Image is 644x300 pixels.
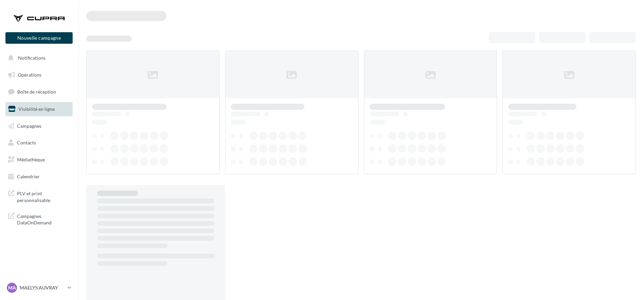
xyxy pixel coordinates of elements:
[4,136,74,150] a: Contacts
[8,284,16,291] span: MA
[4,84,74,99] a: Boîte de réception
[5,32,73,44] button: Nouvelle campagne
[4,153,74,167] a: Médiathèque
[4,209,74,229] a: Campagnes DataOnDemand
[18,72,41,78] span: Opérations
[17,189,70,203] span: PLV et print personnalisable
[4,68,74,82] a: Opérations
[17,89,56,95] span: Boîte de réception
[18,106,55,112] span: Visibilité en ligne
[4,119,74,133] a: Campagnes
[17,123,41,128] span: Campagnes
[17,174,40,179] span: Calendrier
[4,51,71,65] button: Notifications
[18,55,45,61] span: Notifications
[17,140,36,145] span: Contacts
[5,281,73,294] a: MA MAELYS AUVRAY
[17,212,70,226] span: Campagnes DataOnDemand
[4,169,74,184] a: Calendrier
[20,284,65,291] p: MAELYS AUVRAY
[4,102,74,116] a: Visibilité en ligne
[17,157,45,162] span: Médiathèque
[4,186,74,206] a: PLV et print personnalisable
